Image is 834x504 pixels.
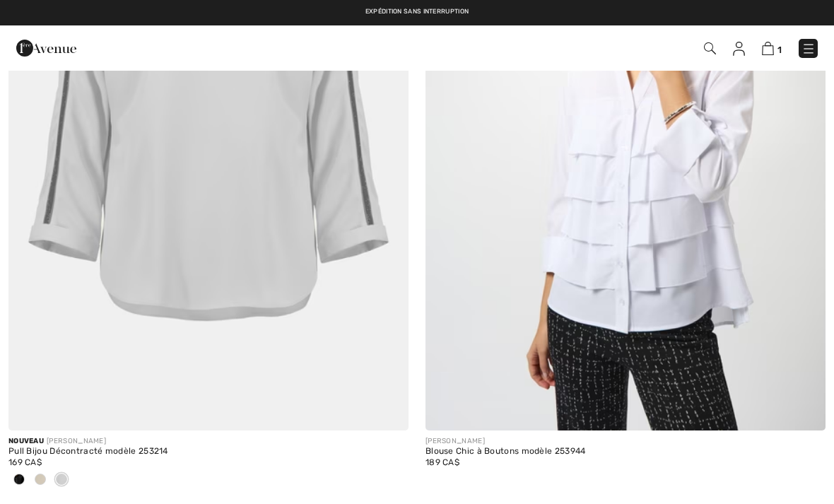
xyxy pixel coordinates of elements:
[425,457,459,467] span: 189 CA$
[8,457,42,467] span: 169 CA$
[8,447,409,457] div: Pull Bijou Décontracté modèle 253214
[762,40,782,57] a: 1
[425,447,826,457] div: Blouse Chic à Boutons modèle 253944
[16,40,76,54] a: 1ère Avenue
[777,45,782,55] span: 1
[16,34,76,62] img: 1ère Avenue
[704,42,716,54] img: Recherche
[8,436,409,447] div: [PERSON_NAME]
[425,436,826,447] div: [PERSON_NAME]
[762,42,774,55] img: Panier d'achat
[51,469,72,492] div: Winter White
[8,469,30,492] div: Black
[8,437,44,445] span: Nouveau
[733,42,745,56] img: Mes infos
[801,42,816,56] img: Menu
[30,469,51,492] div: Moonstone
